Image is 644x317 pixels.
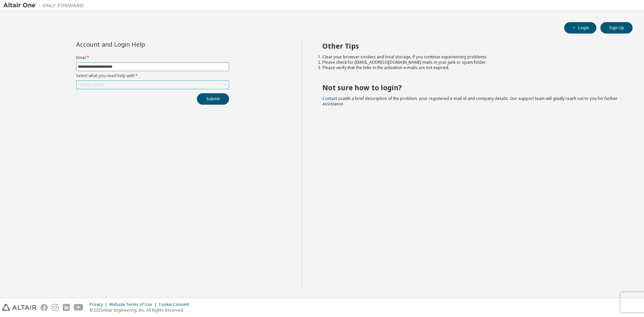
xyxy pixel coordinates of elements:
h2: Not sure how to login? [322,83,621,92]
button: Submit [197,93,229,105]
li: Please verify that the links in the activation e-mails are not expired. [322,65,621,70]
button: Login [564,22,596,34]
div: Privacy [90,302,109,307]
div: Click to select [78,82,104,88]
h2: Other Tips [322,42,621,50]
li: Clear your browser cookies and local storage, if you continue experiencing problems. [322,54,621,60]
img: youtube.svg [74,304,84,311]
img: facebook.svg [41,304,48,311]
a: Contact us [322,96,343,101]
p: © 2025 Altair Engineering, Inc. All Rights Reserved. [90,307,193,313]
img: Altair One [3,2,87,9]
label: Email [76,55,229,60]
button: Sign Up [600,22,633,34]
li: Please check for [EMAIL_ADDRESS][DOMAIN_NAME] mails in your junk or spam folder. [322,60,621,65]
div: Website Terms of Use [109,302,159,307]
div: Cookie Consent [159,302,193,307]
span: with a brief description of the problem, your registered e-mail id and company details. Our suppo... [322,96,618,107]
img: instagram.svg [52,304,59,311]
div: Account and Login Help [76,42,199,47]
label: Select what you need help with [76,73,229,78]
img: linkedin.svg [63,304,70,311]
div: Click to select [76,81,229,89]
img: altair_logo.svg [2,304,37,311]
